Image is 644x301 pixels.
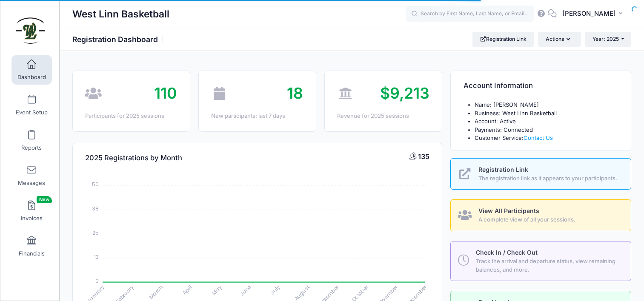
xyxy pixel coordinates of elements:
span: Track the arrival and departure status, view remaining balances, and more. [476,257,621,274]
tspan: March [148,283,165,300]
h4: 2025 Registrations by Month [85,146,182,170]
h1: Registration Dashboard [72,35,165,44]
input: Search by First Name, Last Name, or Email... [406,6,534,23]
span: $9,213 [380,84,429,102]
span: Invoices [21,215,43,222]
div: New participants: last 7 days [211,112,303,120]
button: [PERSON_NAME] [557,4,631,24]
span: Dashboard [17,74,46,81]
div: Participants for 2025 sessions [85,112,177,120]
tspan: May [210,284,223,296]
li: Business: West Linn Basketball [475,109,618,118]
span: 110 [154,84,177,102]
a: Registration Link [472,32,534,46]
tspan: 13 [94,253,99,260]
a: View All Participants A complete view of all your sessions. [450,199,631,231]
a: Check In / Check Out Track the arrival and departure status, view remaining balances, and more. [450,241,631,281]
li: Customer Service: [475,134,618,142]
span: Messages [18,179,45,187]
li: Name: [PERSON_NAME] [475,101,618,109]
a: Reports [11,125,52,155]
h4: Account Information [464,74,533,98]
tspan: April [181,283,194,296]
a: Contact Us [524,134,553,141]
li: Account: Active [475,117,618,126]
h1: West Linn Basketball [72,4,169,24]
span: Registration Link [478,166,528,173]
a: Event Setup [11,90,52,120]
tspan: 0 [95,277,99,284]
a: Registration Link The registration link as it appears to your participants. [450,158,631,190]
img: West Linn Basketball [14,13,46,45]
tspan: 38 [92,205,99,212]
span: Year: 2025 [592,36,619,42]
span: 18 [287,84,303,102]
tspan: June [238,283,252,297]
span: Financials [19,250,45,257]
button: Year: 2025 [585,32,631,46]
span: View All Participants [478,207,539,214]
span: A complete view of all your sessions. [478,216,621,224]
a: Messages [11,161,52,190]
span: The registration link as it appears to your participants. [478,174,621,183]
li: Payments: Connected [475,126,618,134]
a: Dashboard [11,55,52,85]
tspan: 50 [92,181,99,188]
span: Check In / Check Out [476,249,538,256]
span: Event Setup [16,109,48,116]
button: Actions [538,32,581,46]
span: 135 [418,152,429,161]
a: West Linn Basketball [0,9,60,49]
tspan: 25 [92,229,99,236]
a: Financials [11,231,52,261]
tspan: July [269,284,282,296]
div: Revenue for 2025 sessions [337,112,429,120]
span: Reports [21,144,42,151]
span: New [37,196,52,203]
span: [PERSON_NAME] [562,9,616,18]
a: InvoicesNew [11,196,52,226]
